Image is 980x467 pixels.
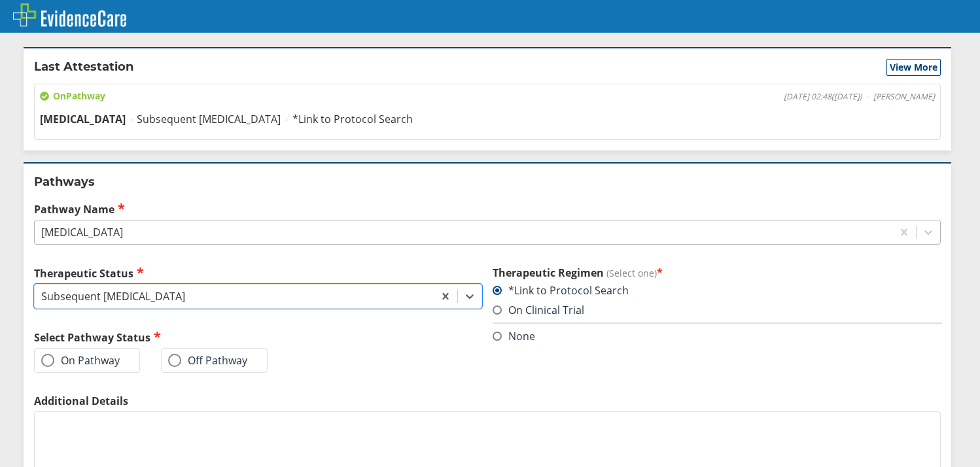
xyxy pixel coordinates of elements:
[890,61,937,74] span: View More
[292,112,413,126] span: *Link to Protocol Search
[34,330,482,345] h2: Select Pathway Status
[493,329,535,343] label: None
[137,112,281,126] span: Subsequent [MEDICAL_DATA]
[41,354,120,367] label: On Pathway
[606,267,657,279] span: (Select one)
[886,59,941,76] button: View More
[13,3,126,27] img: EvidenceCare
[34,201,941,216] label: Pathway Name
[168,354,247,367] label: Off Pathway
[493,303,584,317] label: On Clinical Trial
[40,90,105,103] span: On Pathway
[873,92,935,102] span: [PERSON_NAME]
[34,174,941,190] h2: Pathways
[493,266,941,280] h3: Therapeutic Regimen
[493,283,629,298] label: *Link to Protocol Search
[34,59,133,76] h2: Last Attestation
[40,112,126,126] span: [MEDICAL_DATA]
[34,266,482,281] label: Therapeutic Status
[784,92,862,102] span: [DATE] 02:48 ( [DATE] )
[41,225,123,239] div: [MEDICAL_DATA]
[34,394,941,408] label: Additional Details
[41,289,185,303] div: Subsequent [MEDICAL_DATA]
